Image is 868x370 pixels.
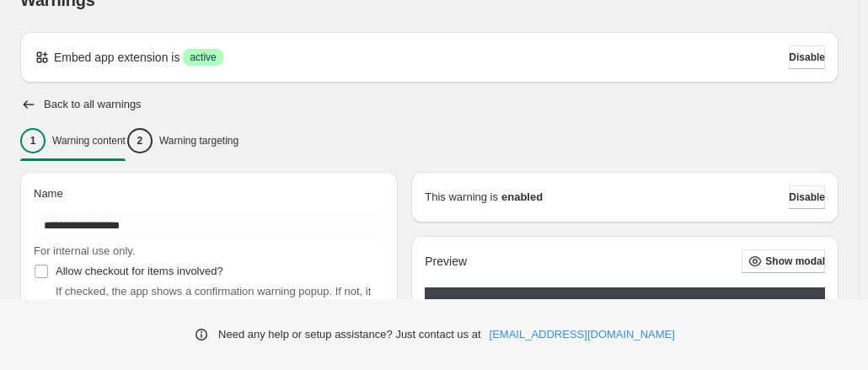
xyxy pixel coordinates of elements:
button: 1Warning content [20,123,126,158]
span: Show modal [765,255,825,268]
p: Warning content [52,134,126,147]
button: 2Warning targeting [127,123,238,158]
h2: Back to all warnings [44,98,142,111]
button: Disable [789,46,825,69]
span: Disable [789,51,825,64]
h2: Preview [425,255,467,269]
div: 2 [127,128,153,153]
div: 1 [20,128,46,153]
p: Embed app extension is [54,49,179,66]
span: active [190,51,216,64]
span: For internal use only. [34,244,135,257]
span: Name [34,187,63,200]
strong: enabled [501,189,543,206]
p: This warning is [425,189,498,206]
button: Show modal [742,249,825,273]
span: Disable [789,190,825,204]
body: Rich Text Area. Press ALT-0 for help. [7,13,342,70]
span: Allow checkout for items involved? [56,265,223,277]
a: [EMAIL_ADDRESS][DOMAIN_NAME] [490,326,675,343]
span: If checked, the app shows a confirmation warning popup. If not, it doesn't allow to proceed to ch... [56,285,372,331]
button: Disable [789,185,825,209]
p: Warning targeting [159,134,238,147]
